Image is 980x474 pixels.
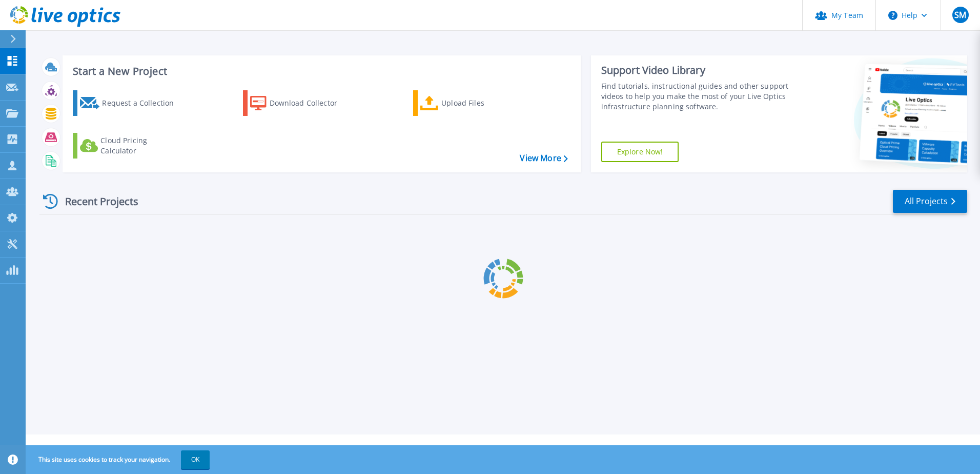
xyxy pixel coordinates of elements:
[39,189,152,214] div: Recent Projects
[73,90,187,116] a: Request a Collection
[441,93,523,113] div: Upload Files
[102,93,184,113] div: Request a Collection
[601,64,793,77] div: Support Video Library
[73,66,567,77] h3: Start a New Project
[601,81,793,112] div: Find tutorials, instructional guides and other support videos to help you make the most of your L...
[893,190,967,213] a: All Projects
[100,135,182,156] div: Cloud Pricing Calculator
[28,450,210,469] span: This site uses cookies to track your navigation.
[270,93,352,113] div: Download Collector
[413,90,527,116] a: Upload Files
[243,90,357,116] a: Download Collector
[73,133,187,159] a: Cloud Pricing Calculator
[601,142,679,162] a: Explore Now!
[181,450,210,469] button: OK
[520,153,567,163] a: View More
[954,11,966,19] span: SM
